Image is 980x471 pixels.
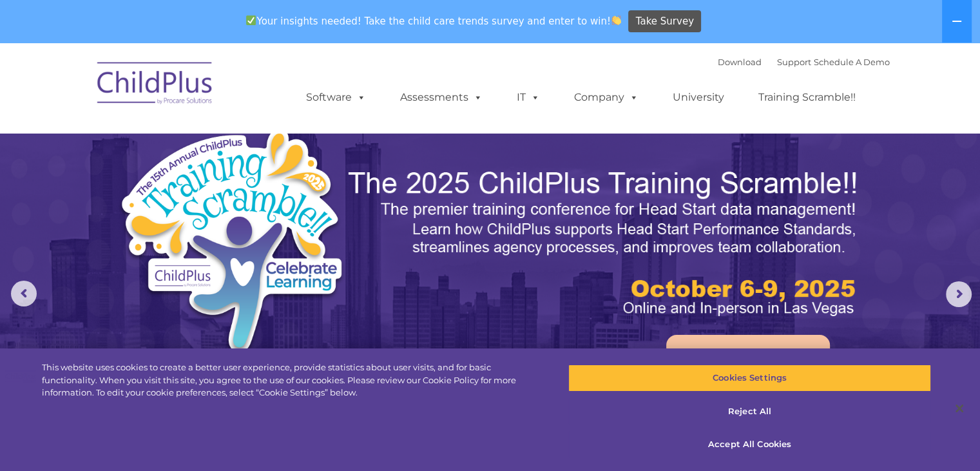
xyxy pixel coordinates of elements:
[568,431,931,458] button: Accept All Cookies
[179,138,234,148] span: Phone number
[42,361,539,399] div: This website uses cookies to create a better user experience, provide statistics about user visit...
[561,85,651,110] a: Company
[945,394,974,423] button: Close
[777,57,811,67] a: Support
[91,53,220,117] img: ChildPlus by Procare Solutions
[745,85,869,110] a: Training Scramble!!
[179,85,218,95] span: Last name
[568,398,931,425] button: Reject All
[718,57,890,67] font: |
[504,85,553,110] a: IT
[241,8,627,34] span: Your insights needed! Take the child care trends survey and enter to win!
[666,335,830,378] a: Learn More
[387,85,495,110] a: Assessments
[293,85,379,110] a: Software
[660,85,737,110] a: University
[718,57,762,67] a: Download
[611,15,621,25] img: 👏
[628,10,701,33] a: Take Survey
[568,365,931,392] button: Cookies Settings
[814,57,890,67] a: Schedule A Demo
[636,10,694,33] span: Take Survey
[246,15,256,25] img: ✅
